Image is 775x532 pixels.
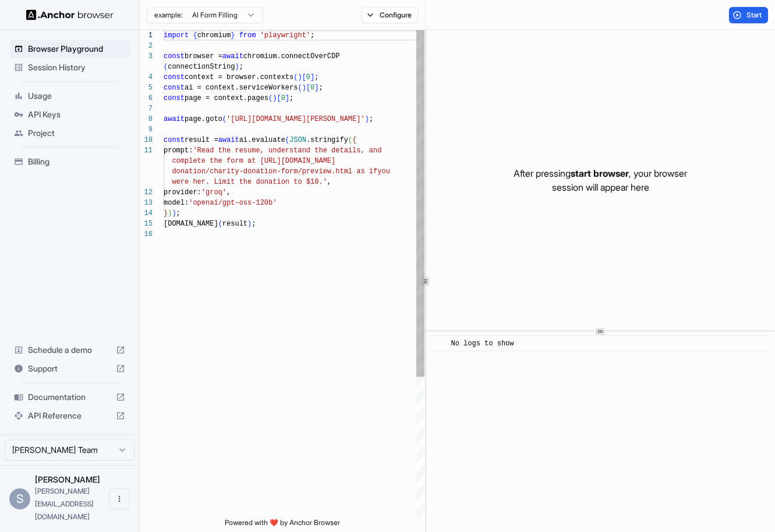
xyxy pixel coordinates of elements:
span: ) [298,73,302,81]
span: ( [285,136,289,144]
div: 10 [140,135,153,145]
span: ) [172,209,176,217]
span: 'openai/gpt-oss-120b' [189,199,277,207]
span: ​ [437,338,443,349]
span: const [164,84,185,92]
div: 2 [140,41,153,51]
span: donation/charity-donation-form/preview.html as if [172,167,377,176]
span: complete the form at [URL][DOMAIN_NAME] [172,157,335,165]
span: Powered with ❤️ by Anchor Browser [225,518,340,532]
span: import [164,31,189,40]
span: ; [239,63,243,71]
span: 0 [281,94,285,102]
span: [ [306,84,310,92]
div: 6 [140,93,153,103]
span: const [164,73,185,81]
div: Usage [9,87,130,105]
span: , [227,188,231,197]
div: 5 [140,83,153,93]
span: chromium.connectOverCDP [243,52,340,60]
span: Sophia Willows [35,474,100,484]
div: 8 [140,114,153,124]
span: Browser Playground [28,43,125,55]
span: ( [298,84,302,92]
div: Browser Playground [9,40,130,58]
span: .stringify [306,136,348,144]
span: ] [310,73,314,81]
div: 3 [140,51,153,62]
span: Support [28,363,111,374]
span: { [193,31,197,40]
span: result [222,220,247,228]
div: Session History [9,58,130,77]
span: connectionString [168,63,235,71]
span: from [239,31,256,40]
span: ( [218,220,222,228]
span: Project [28,127,125,139]
div: 16 [140,229,153,240]
div: Schedule a demo [9,341,130,359]
span: ai = context.serviceWorkers [185,84,298,92]
p: After pressing , your browser session will appear here [514,166,687,194]
span: ( [348,136,352,144]
div: API Reference [9,406,130,425]
div: Documentation [9,388,130,406]
span: { [352,136,356,144]
span: result = [185,136,218,144]
span: Documentation [28,391,111,403]
div: Billing [9,152,130,171]
span: ; [289,94,293,102]
span: context = browser.contexts [185,73,293,81]
span: ) [302,84,306,92]
div: 11 [140,145,153,156]
div: S [9,488,30,509]
span: await [222,52,243,60]
div: Support [9,359,130,378]
div: 14 [140,208,153,219]
span: 'Read the resume, understand the details, and [193,147,381,155]
div: 4 [140,72,153,83]
span: ( [164,63,168,71]
div: 7 [140,103,153,114]
span: const [164,94,185,102]
span: ; [176,209,181,217]
div: API Keys [9,105,130,124]
div: 15 [140,219,153,229]
span: ; [319,84,323,92]
span: ; [310,31,314,40]
span: ] [314,84,319,92]
span: ] [285,94,289,102]
span: ) [365,115,369,123]
span: were her. Limit the donation to $10.' [172,178,327,186]
img: Anchor Logo [26,9,114,20]
div: 13 [140,198,153,208]
span: } [164,209,168,217]
span: ( [268,94,273,102]
div: 9 [140,124,153,135]
span: , [327,178,331,186]
span: '[URL][DOMAIN_NAME][PERSON_NAME]' [227,115,365,123]
span: ; [314,73,319,81]
span: } [231,31,235,40]
span: Session History [28,62,125,73]
span: page.goto [185,115,222,123]
span: No logs to show [451,340,514,348]
span: ai.evaluate [239,136,285,144]
span: [ [302,73,306,81]
span: ( [293,73,298,81]
span: 0 [306,73,310,81]
span: 'groq' [201,188,227,197]
span: await [164,115,185,123]
span: ) [235,63,239,71]
span: model: [164,199,189,207]
span: 'playwright' [260,31,310,40]
div: 12 [140,187,153,198]
span: [ [277,94,281,102]
span: JSON [289,136,306,144]
span: page = context.pages [185,94,268,102]
span: ( [222,115,227,123]
span: Start [746,10,763,20]
span: await [218,136,239,144]
span: Usage [28,90,125,102]
button: Open menu [109,488,130,509]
